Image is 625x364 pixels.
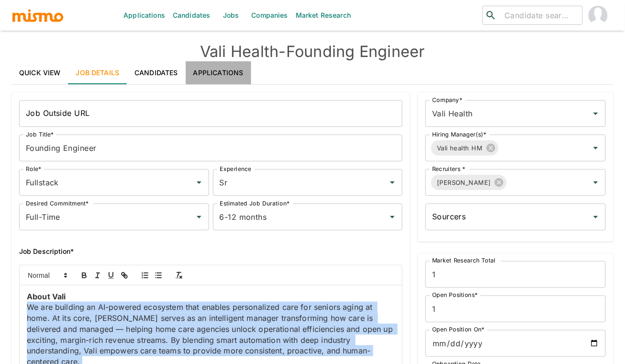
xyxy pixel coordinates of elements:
label: Job Title* [26,130,54,138]
label: Estimated Job Duration* [220,199,290,207]
button: Open [386,210,399,224]
label: Recruiters * [432,165,466,173]
img: logo [11,8,64,23]
div: [PERSON_NAME] [431,175,507,190]
label: Hiring Manager(s)* [432,130,487,138]
button: Open [589,176,603,189]
button: Open [589,141,603,155]
label: Company* [432,96,462,104]
button: Open [192,210,206,224]
label: Open Positions* [432,291,478,299]
label: Experience [220,165,251,173]
button: Open [386,176,399,189]
strong: About Vali [27,292,66,301]
span: [PERSON_NAME] [431,177,497,188]
img: Carmen Vilachá [589,6,608,25]
a: Job Details [68,61,127,84]
div: Vali health HM [431,140,498,156]
a: Candidates [127,61,186,84]
button: Open [192,176,206,189]
input: Candidate search [501,9,579,22]
span: Vali health HM [431,143,488,154]
label: Desired Commitment* [26,199,89,207]
label: Open Position On* [432,326,485,334]
label: Market Research Total [432,257,496,265]
a: Applications [186,61,251,84]
h6: Job Description* [19,246,402,257]
h4: Vali Health - Founding Engineer [11,42,614,61]
label: Role* [26,165,41,173]
a: Quick View [11,61,68,84]
button: Open [589,107,603,120]
button: Open [589,210,603,224]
